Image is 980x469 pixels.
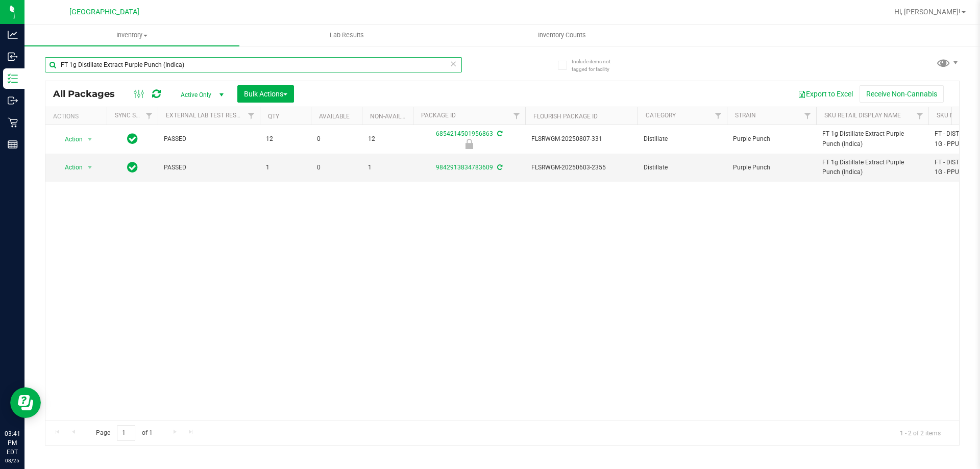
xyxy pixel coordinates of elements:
[8,73,18,84] inline-svg: Inventory
[436,164,493,171] a: 9842913834783609
[244,90,287,98] span: Bulk Actions
[164,134,254,144] span: PASSED
[266,163,305,172] span: 1
[127,132,138,146] span: In Sync
[531,134,631,144] span: FLSRWGM-20250807-331
[822,129,922,149] span: FT 1g Distillate Extract Purple Punch (Indica)
[860,85,944,103] button: Receive Non-Cannabis
[317,163,356,172] span: 0
[24,31,239,40] span: Inventory
[87,425,161,441] span: Page of 1
[319,113,350,120] a: Available
[436,130,493,137] a: 6854214501956863
[370,113,415,120] a: Non-Available
[56,132,83,146] span: Action
[8,52,18,62] inline-svg: Inbound
[239,24,454,46] a: Lab Results
[368,163,407,172] span: 1
[644,163,721,172] span: Distillate
[572,58,623,73] span: Include items not tagged for facility
[454,24,669,46] a: Inventory Counts
[268,113,279,120] a: Qty
[524,31,600,40] span: Inventory Counts
[421,112,456,119] a: Package ID
[237,85,294,103] button: Bulk Actions
[533,113,598,120] a: Flourish Package ID
[56,160,83,175] span: Action
[316,31,378,40] span: Lab Results
[5,429,20,457] p: 03:41 PM EDT
[243,107,260,125] a: Filter
[8,139,18,150] inline-svg: Reports
[710,107,727,125] a: Filter
[894,8,961,16] span: Hi, [PERSON_NAME]!
[8,30,18,40] inline-svg: Analytics
[53,113,103,120] div: Actions
[10,387,41,418] iframe: Resource center
[822,158,922,177] span: FT 1g Distillate Extract Purple Punch (Indica)
[84,160,96,175] span: select
[164,163,254,172] span: PASSED
[937,112,967,119] a: SKU Name
[117,425,135,441] input: 1
[45,57,462,72] input: Search Package ID, Item Name, SKU, Lot or Part Number...
[141,107,158,125] a: Filter
[317,134,356,144] span: 0
[824,112,901,119] a: Sku Retail Display Name
[8,95,18,106] inline-svg: Outbound
[69,8,139,16] span: [GEOGRAPHIC_DATA]
[733,134,810,144] span: Purple Punch
[411,139,527,149] div: Newly Received
[368,134,407,144] span: 12
[450,57,457,70] span: Clear
[733,163,810,172] span: Purple Punch
[5,457,20,464] p: 08/25
[53,88,125,100] span: All Packages
[496,130,502,137] span: Sync from Compliance System
[8,117,18,128] inline-svg: Retail
[531,163,631,172] span: FLSRWGM-20250603-2355
[508,107,525,125] a: Filter
[791,85,860,103] button: Export to Excel
[735,112,756,119] a: Strain
[644,134,721,144] span: Distillate
[912,107,928,125] a: Filter
[115,112,154,119] a: Sync Status
[496,164,502,171] span: Sync from Compliance System
[84,132,96,146] span: select
[892,425,949,440] span: 1 - 2 of 2 items
[266,134,305,144] span: 12
[24,24,239,46] a: Inventory
[166,112,246,119] a: External Lab Test Result
[799,107,816,125] a: Filter
[127,160,138,175] span: In Sync
[646,112,676,119] a: Category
